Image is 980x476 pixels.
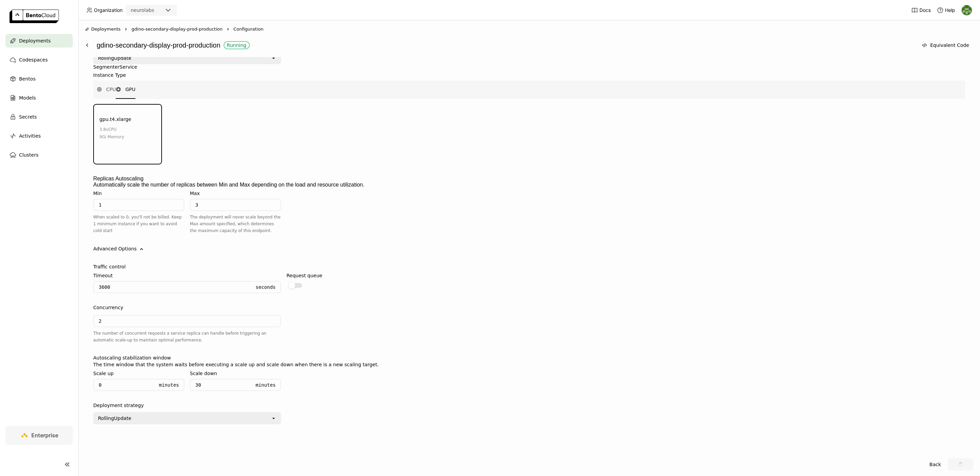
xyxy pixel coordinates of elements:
nav: Breadcrumbs navigation [85,26,973,33]
button: loading Update [948,458,973,471]
div: Scale up [93,371,114,376]
a: Docs [911,7,931,14]
div: Autoscaling stabilization window [93,354,171,361]
svg: Down [138,246,145,252]
svg: Right [123,27,129,32]
div: Automatically scale the number of replicas between Min and Max depending on the load and resource... [93,182,965,188]
span: Deployments [19,37,51,45]
div: gpu.t4.xlarge3.8vCPU9Gi Memory [94,104,162,164]
div: Request queue [287,273,322,278]
span: Activities [19,132,41,140]
div: Traffic control [93,263,126,270]
div: Deployment strategy [93,402,144,409]
div: When scaled to 0, you'll not be billed. Keep 1 minimum instance if you want to avoid cold start [93,214,184,234]
a: Activities [5,129,73,143]
button: Equivalent Code [918,39,973,51]
div: RollingUpdate [98,415,131,422]
a: Models [5,91,73,105]
input: Not set [94,316,280,327]
img: Toby Thomas [962,5,972,15]
label: SegmenterService [93,64,965,70]
div: 3.8 vCPU [99,126,124,133]
span: Help [945,7,955,13]
div: Instance Type [93,72,126,78]
a: Secrets [5,110,73,124]
span: GPU [125,86,135,93]
span: Bentos [19,75,35,83]
div: Replicas Autoscaling [93,176,144,182]
div: Advanced Options [93,245,137,252]
div: The deployment will never scale beyond the Max amount specified, which determines the maximum cap... [190,214,281,234]
svg: Right [225,27,231,32]
span: Configuration [233,26,263,33]
div: Deployments [85,26,120,33]
div: gdino-secondary-display-prod-production [97,39,914,52]
div: Seconds [251,282,276,293]
div: Concurrency [93,304,123,311]
div: The number of concurrent requests a service replica can handle before triggering an automatic sca... [93,330,281,343]
div: The time window that the system waits before executing a scale up and scale down when there is a ... [93,361,965,368]
a: Deployments [5,34,73,48]
span: Models [19,94,36,102]
div: Minutes [251,380,276,390]
div: Max [190,191,200,196]
span: Secrets [19,113,37,121]
div: Minutes [154,380,179,390]
div: RollingUpdate [98,55,131,61]
span: Clusters [19,151,38,159]
span: Codespaces [19,56,48,64]
span: Organization [94,7,122,13]
div: Timeout [93,273,113,278]
svg: open [271,416,276,421]
svg: open [271,55,276,61]
img: logo [10,10,59,23]
input: Selected neurolabs. [155,7,156,14]
div: gpu.t4.xlarge [99,116,131,123]
button: Back [925,458,945,471]
div: neurolabs [131,7,154,14]
a: Codespaces [5,53,73,67]
div: Help [937,7,955,14]
span: gdino-secondary-display-prod-production [131,26,223,33]
a: Clusters [5,148,73,162]
span: Docs [919,7,931,13]
div: Running [227,42,246,48]
a: Enterprise [5,426,73,445]
a: Bentos [5,72,73,86]
div: 9Gi Memory [99,133,124,141]
div: Advanced Options [93,245,965,252]
span: CPU [106,86,116,93]
span: Deployments [91,26,120,33]
div: Min [93,191,102,196]
div: Scale down [190,371,217,376]
span: Enterprise [31,432,58,439]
